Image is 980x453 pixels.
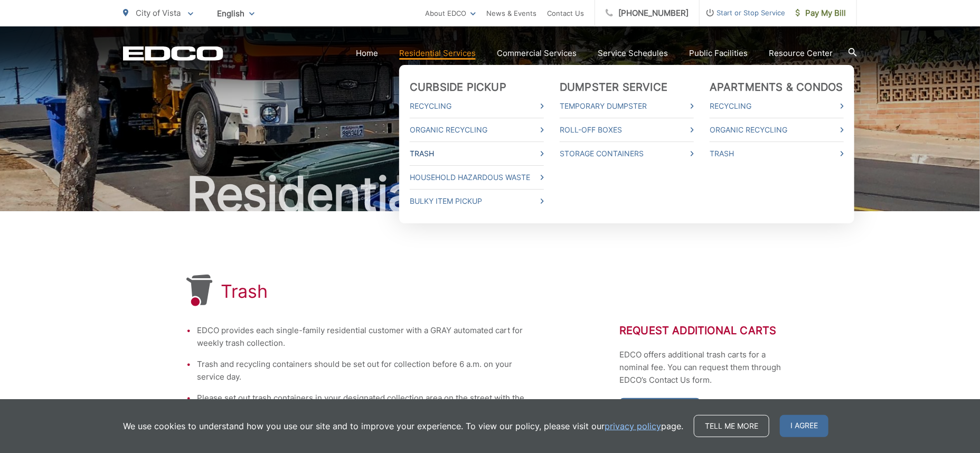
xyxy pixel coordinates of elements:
span: Pay My Bill [796,7,846,20]
a: News & Events [486,7,536,20]
a: Residential Services [399,47,476,60]
span: City of Vista [136,8,181,18]
p: EDCO offers additional trash carts for a nominal fee. You can request them through EDCO’s Contact... [619,348,794,386]
a: EDCD logo. Return to the homepage. [123,46,223,61]
li: Trash and recycling containers should be set out for collection before 6 a.m. on your service day. [197,358,535,383]
a: Recycling [410,100,544,112]
a: Public Facilities [689,47,748,60]
span: I agree [780,415,828,437]
a: Organic Recycling [710,124,844,136]
li: EDCO provides each single-family residential customer with a GRAY automated cart for weekly trash... [197,324,535,350]
span: English [209,4,262,23]
h2: Request Additional Carts [619,324,794,337]
a: Resource Center [769,47,833,60]
a: Temporary Dumpster [560,100,694,112]
a: Storage Containers [560,147,694,160]
p: We use cookies to understand how you use our site and to improve your experience. To view our pol... [123,420,683,432]
a: Bulky Item Pickup [410,195,544,207]
a: About EDCO [425,7,476,20]
a: Curbside Pickup [410,81,506,93]
a: Home [356,47,378,60]
a: Service Schedules [598,47,668,60]
a: Apartments & Condos [710,81,843,93]
a: Commercial Services [497,47,577,60]
a: Roll-Off Boxes [560,124,694,136]
a: Trash [410,147,544,160]
h2: Residential Services [123,168,857,221]
a: Request Carts [619,398,701,419]
a: Trash [710,147,844,160]
h1: Trash [221,281,268,302]
a: Dumpster Service [560,81,667,93]
a: Contact Us [547,7,584,20]
a: Organic Recycling [410,124,544,136]
a: Tell me more [694,415,769,437]
li: Please set out trash containers in your designated collection area on the street with the wheels ... [197,392,535,430]
a: privacy policy [605,420,661,432]
a: Household Hazardous Waste [410,171,544,184]
a: Recycling [710,100,844,112]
